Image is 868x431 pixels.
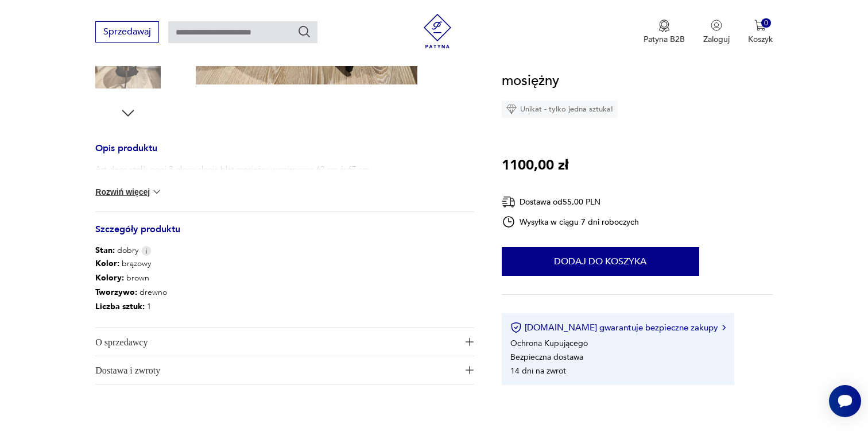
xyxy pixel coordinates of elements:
b: Liczba sztuk: [95,301,145,312]
p: Zaloguj [703,34,730,45]
div: Unikat - tylko jedna sztuka! [502,101,618,118]
li: 14 dni na zwrot [510,365,566,376]
span: O sprzedawcy [95,328,458,356]
h1: Art deco stolik,nogi 3 głowy słonia,blat mosiężny [502,48,773,92]
b: Kolor: [95,258,119,269]
div: 0 [761,18,771,28]
p: drewno [95,285,167,299]
img: Ikona koszyka [754,20,766,31]
p: Koszyk [748,34,773,45]
span: Dostawa i zwroty [95,356,458,384]
b: Stan: [95,245,115,256]
h3: Opis produktu [95,145,474,164]
img: Ikona dostawy [502,195,516,209]
img: Ikona certyfikatu [510,322,522,333]
h3: Szczegóły produktu [95,226,474,245]
button: Dodaj do koszyka [502,247,699,276]
button: Sprzedawaj [95,21,159,43]
button: Szukaj [297,25,311,39]
img: Ikona diamentu [506,104,517,114]
img: Patyna - sklep z meblami i dekoracjami vintage [420,14,455,48]
img: Ikona plusa [466,366,474,374]
img: chevron down [151,186,162,198]
img: Ikonka użytkownika [711,20,722,31]
div: Wysyłka w ciągu 7 dni roboczych [502,215,640,229]
li: Ochrona Kupującego [510,337,588,348]
p: 1 [95,299,167,314]
button: Rozwiń więcej [95,186,162,198]
p: 1100,00 zł [502,155,568,176]
img: Info icon [141,246,152,256]
button: Zaloguj [703,20,730,45]
b: Kolory : [95,272,124,283]
button: [DOMAIN_NAME] gwarantuje bezpieczne zakupy [510,322,726,333]
button: 0Koszyk [748,20,773,45]
span: dobry [95,245,138,256]
button: Ikona plusaDostawa i zwroty [95,356,474,384]
img: Ikona plusa [466,338,474,346]
a: Sprzedawaj [95,29,159,37]
b: Tworzywo : [95,287,137,298]
li: Bezpieczna dostawa [510,351,583,362]
img: Ikona strzałki w prawo [722,325,726,330]
div: Dostawa od 55,00 PLN [502,195,640,209]
img: Ikona medalu [658,20,670,32]
p: Patyna B2B [644,34,685,45]
button: Patyna B2B [644,20,685,45]
button: Ikona plusaO sprzedawcy [95,328,474,356]
iframe: Smartsupp widget button [829,385,861,417]
p: Art deco stolik,nogi 3 głowy słonia,blat mosiężny,wymiary:wys.62 cm.śr.67 cm. [95,164,371,175]
a: Ikona medaluPatyna B2B [644,20,685,45]
p: brown [95,271,167,285]
p: brązowy [95,256,167,271]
